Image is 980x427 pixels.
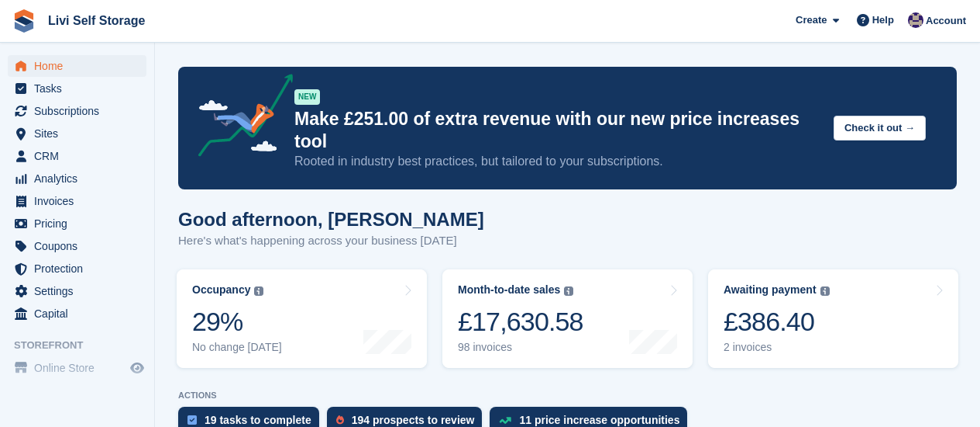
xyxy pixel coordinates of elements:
span: Account [926,13,966,29]
a: menu [8,280,146,302]
img: price-adjustments-announcement-icon-8257ccfd72463d97f412b2fc003d46551f7dbcb40ab6d574587a9cd5c0d94... [185,74,294,162]
span: Tasks [34,78,127,99]
div: Occupancy [192,283,250,297]
div: NEW [294,89,320,105]
div: 2 invoices [724,341,830,354]
div: 19 tasks to complete [205,414,311,426]
img: price_increase_opportunities-93ffe204e8149a01c8c9dc8f82e8f89637d9d84a8eef4429ea346261dce0b2c0.svg [499,417,511,424]
p: Rooted in industry best practices, but tailored to your subscriptions. [294,153,821,170]
span: Home [34,55,127,77]
span: Capital [34,303,127,325]
a: menu [8,235,146,257]
button: Check it out → [834,116,926,141]
a: menu [8,100,146,122]
div: Month-to-date sales [458,283,560,297]
img: stora-icon-8386f47178a22dfd0bd8f6a31ec36ba5ce8667c1dd55bd0f319d3a0aa187defe.svg [12,9,36,33]
div: 194 prospects to review [352,414,475,426]
div: 29% [192,306,282,338]
a: Awaiting payment £386.40 2 invoices [708,269,958,368]
p: Make £251.00 of extra revenue with our new price increases tool [294,108,821,153]
span: Coupons [34,235,127,257]
p: ACTIONS [178,391,957,401]
a: menu [8,78,146,99]
span: Subscriptions [34,100,127,122]
span: Online Store [34,357,127,379]
div: £386.40 [724,306,830,338]
a: Livi Self Storage [42,8,151,33]
span: Storefront [14,338,154,353]
img: icon-info-grey-7440780725fd019a000dd9b08b2336e03edf1995a4989e88bcd33f0948082b44.svg [564,286,573,296]
p: Here's what's happening across your business [DATE] [178,232,484,250]
a: menu [8,168,146,189]
img: prospect-51fa495bee0391a8d652442698ab0144808aea92771e9ea1ae160a38d050c398.svg [336,415,344,425]
h1: Good afternoon, [PERSON_NAME] [178,209,484,230]
a: menu [8,258,146,279]
img: task-75834270c22a3079a89374b754ae025e5fb1db73e45f91037f5363f120a921f8.svg [187,415,197,425]
span: CRM [34,145,127,167]
a: menu [8,190,146,212]
a: menu [8,123,146,144]
a: Preview store [128,359,146,377]
span: Create [796,12,827,28]
div: Awaiting payment [724,283,817,297]
div: 11 price increase opportunities [519,414,679,426]
div: No change [DATE] [192,341,282,354]
a: menu [8,357,146,379]
div: £17,630.58 [458,306,583,338]
a: menu [8,145,146,167]
span: Invoices [34,190,127,212]
a: Occupancy 29% No change [DATE] [177,269,427,368]
span: Help [872,12,894,28]
span: Protection [34,258,127,279]
span: Sites [34,123,127,144]
span: Pricing [34,213,127,234]
img: icon-info-grey-7440780725fd019a000dd9b08b2336e03edf1995a4989e88bcd33f0948082b44.svg [820,286,830,296]
div: 98 invoices [458,341,583,354]
a: Month-to-date sales £17,630.58 98 invoices [442,269,693,368]
img: Jim [908,12,923,28]
a: menu [8,303,146,325]
a: menu [8,55,146,77]
span: Settings [34,280,127,302]
img: icon-info-grey-7440780725fd019a000dd9b08b2336e03edf1995a4989e88bcd33f0948082b44.svg [254,286,263,296]
span: Analytics [34,168,127,189]
a: menu [8,213,146,234]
